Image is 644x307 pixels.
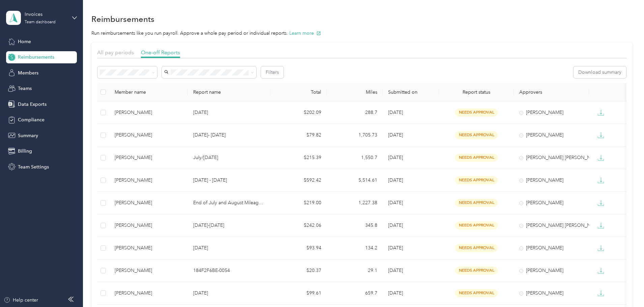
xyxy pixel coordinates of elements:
[327,169,383,192] td: 5,514.61
[115,109,182,116] div: [PERSON_NAME]
[574,66,626,78] button: Download summary
[455,176,498,184] span: needs approval
[327,147,383,169] td: 1,550.7
[193,154,265,161] p: July/[DATE]
[25,11,67,18] div: Invoices
[519,109,583,116] div: [PERSON_NAME]
[388,200,403,206] span: [DATE]
[455,244,498,252] span: needs approval
[18,116,45,123] span: Compliance
[270,101,327,124] td: $202.09
[519,131,583,139] div: [PERSON_NAME]
[514,83,589,101] th: Approvers
[91,16,154,23] h1: Reimbursements
[18,163,49,171] span: Team Settings
[18,148,32,155] span: Billing
[115,154,182,161] div: [PERSON_NAME]
[388,268,403,273] span: [DATE]
[519,199,583,207] div: [PERSON_NAME]
[270,169,327,192] td: $592.42
[270,259,327,282] td: $20.37
[383,83,439,101] th: Submitted on
[18,54,54,61] span: Reimbursements
[193,109,265,116] p: [DATE]
[327,237,383,259] td: 134.2
[115,244,182,252] div: [PERSON_NAME]
[18,69,38,76] span: Members
[444,89,508,95] span: Report status
[25,20,56,24] div: Team dashboard
[388,155,403,160] span: [DATE]
[115,177,182,184] div: [PERSON_NAME]
[18,101,47,108] span: Data Exports
[327,192,383,214] td: 1,227.38
[606,269,644,307] iframe: Everlance-gr Chat Button Frame
[270,214,327,237] td: $242.06
[193,131,265,139] p: [DATE]- [DATE]
[18,132,38,139] span: Summary
[455,199,498,207] span: needs approval
[193,267,265,274] p: 184F2F6BE-0054
[327,124,383,147] td: 1,705.73
[141,49,180,56] span: One-off Reports
[519,177,583,184] div: [PERSON_NAME]
[115,131,182,139] div: [PERSON_NAME]
[115,267,182,274] div: [PERSON_NAME]
[388,132,403,138] span: [DATE]
[455,131,498,139] span: needs approval
[193,177,265,184] p: [DATE] - [DATE]
[455,109,498,116] span: needs approval
[193,289,265,297] p: [DATE]
[115,89,182,95] div: Member name
[388,290,403,296] span: [DATE]
[519,289,583,297] div: [PERSON_NAME]
[388,110,403,115] span: [DATE]
[270,192,327,214] td: $219.00
[18,85,32,92] span: Teams
[193,244,265,252] p: [DATE]
[327,214,383,237] td: 345.8
[327,259,383,282] td: 29.1
[97,49,134,56] span: All pay periods
[327,101,383,124] td: 288.7
[519,267,583,274] div: [PERSON_NAME]
[388,222,403,228] span: [DATE]
[519,244,583,252] div: [PERSON_NAME]
[332,89,378,95] div: Miles
[115,289,182,297] div: [PERSON_NAME]
[455,267,498,274] span: needs approval
[91,30,633,37] p: Run reimbursements like you run payroll. Approve a whole pay period or individual reports.
[188,83,270,101] th: Report name
[261,66,284,78] button: Filters
[455,154,498,161] span: needs approval
[270,147,327,169] td: $215.39
[115,222,182,229] div: [PERSON_NAME]
[388,245,403,251] span: [DATE]
[276,89,321,95] div: Total
[115,199,182,207] div: [PERSON_NAME]
[109,83,188,101] th: Member name
[270,237,327,259] td: $93.94
[4,297,38,304] button: Help center
[388,177,403,183] span: [DATE]
[455,221,498,229] span: needs approval
[519,154,583,161] div: [PERSON_NAME] [PERSON_NAME]
[289,30,321,37] button: Learn more
[455,289,498,297] span: needs approval
[18,38,31,45] span: Home
[270,124,327,147] td: $79.82
[270,282,327,305] td: $99.61
[327,282,383,305] td: 659.7
[519,222,583,229] div: [PERSON_NAME] [PERSON_NAME]
[193,222,265,229] p: [DATE]-[DATE]
[193,199,265,207] p: End of July and August Mileage 2025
